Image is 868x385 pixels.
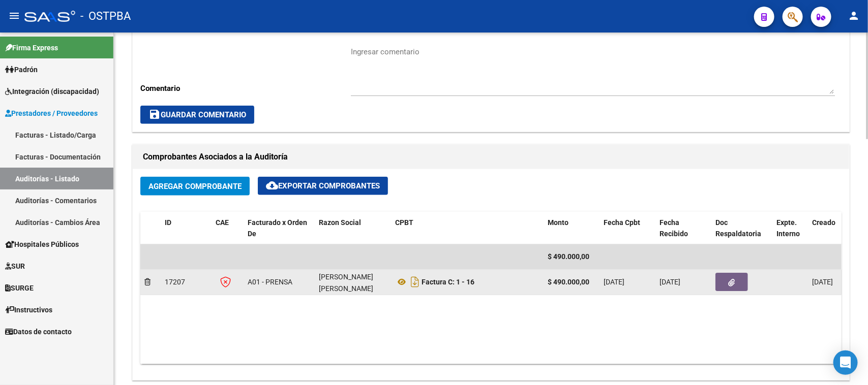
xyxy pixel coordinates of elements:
[148,108,161,120] mat-icon: save
[140,177,250,196] button: Agregar Comprobante
[5,86,99,97] span: Integración (discapacidad)
[80,5,131,27] span: - OSTPBA
[266,181,380,190] span: Exportar Comprobantes
[812,218,835,227] span: Creado
[5,42,58,53] span: Firma Express
[711,212,772,245] datatable-header-cell: Doc Respaldatoria
[140,106,254,124] button: Guardar Comentario
[391,212,544,245] datatable-header-cell: CPBT
[660,278,680,286] span: [DATE]
[604,278,624,286] span: [DATE]
[812,278,833,286] span: [DATE]
[5,304,52,315] span: Instructivos
[148,110,246,119] span: Guardar Comentario
[5,64,38,75] span: Padrón
[5,108,98,119] span: Prestadores / Proveedores
[212,212,244,245] datatable-header-cell: CAE
[143,149,839,165] h1: Comprobantes Asociados a la Auditoría
[165,278,185,286] span: 17207
[655,212,711,245] datatable-header-cell: Fecha Recibido
[216,218,229,227] span: CAE
[548,218,568,227] span: Monto
[5,261,25,272] span: SUR
[604,218,640,227] span: Fecha Cpbt
[319,218,361,227] span: Razon Social
[5,326,72,337] span: Datos de contacto
[422,278,474,286] strong: Factura C: 1 - 16
[266,179,278,191] mat-icon: cloud_download
[248,218,307,238] span: Facturado x Orden De
[833,350,858,375] div: Open Intercom Messenger
[5,282,34,294] span: SURGE
[258,177,388,195] button: Exportar Comprobantes
[395,218,413,227] span: CPBT
[548,278,589,286] strong: $ 490.000,00
[148,182,242,191] span: Agregar Comprobante
[715,218,761,238] span: Doc Respaldatoria
[315,212,391,245] datatable-header-cell: Razon Social
[319,271,387,295] div: [PERSON_NAME] [PERSON_NAME]
[161,212,212,245] datatable-header-cell: ID
[776,218,800,238] span: Expte. Interno
[600,212,655,245] datatable-header-cell: Fecha Cpbt
[244,212,315,245] datatable-header-cell: Facturado x Orden De
[408,274,422,290] i: Descargar documento
[165,218,171,227] span: ID
[544,212,600,245] datatable-header-cell: Monto
[548,252,589,261] span: $ 490.000,00
[8,10,20,22] mat-icon: menu
[248,278,292,286] span: A01 - PRENSA
[660,218,688,238] span: Fecha Recibido
[772,212,808,245] datatable-header-cell: Expte. Interno
[848,10,860,22] mat-icon: person
[140,83,351,94] p: Comentario
[5,239,79,250] span: Hospitales Públicos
